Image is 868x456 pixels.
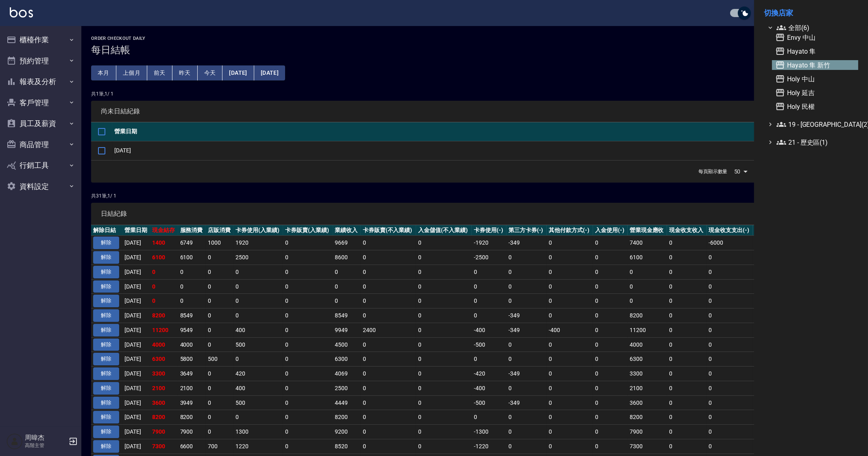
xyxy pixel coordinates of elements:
span: Holy 中山 [775,74,855,84]
span: 19 - [GEOGRAPHIC_DATA](2) [776,119,855,129]
span: Holy 民權 [775,102,855,111]
span: Hayato 隼 新竹 [775,60,855,70]
span: Holy 延吉 [775,88,855,98]
span: Hayato 隼 [775,46,855,56]
li: 切換店家 [764,3,858,23]
span: Envy 中山 [775,33,855,42]
span: 全部(6) [776,23,855,33]
span: 21 - 歷史區(1) [776,137,855,147]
